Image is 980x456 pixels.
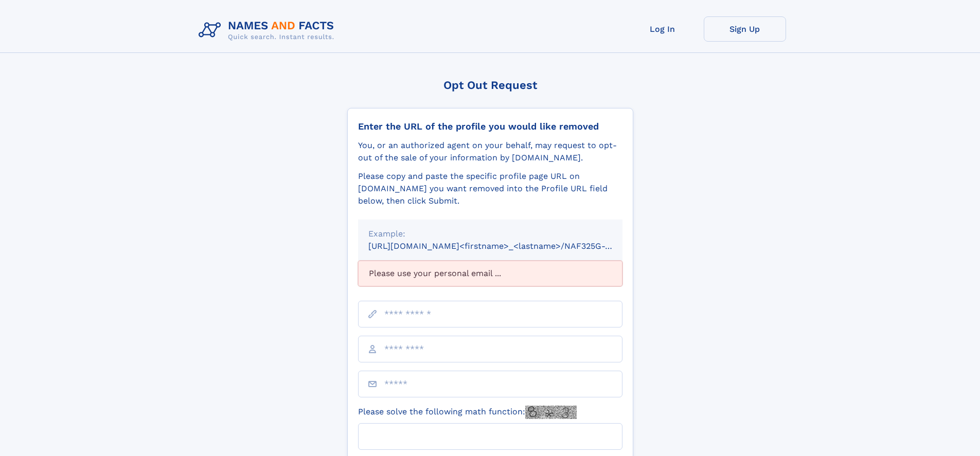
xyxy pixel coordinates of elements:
div: Please use your personal email ... [358,261,622,286]
div: Please copy and paste the specific profile page URL on [DOMAIN_NAME] you want removed into the Pr... [358,170,622,207]
label: Please solve the following math function: [358,406,577,419]
a: Sign Up [704,16,786,42]
div: Example: [368,228,612,240]
div: Opt Out Request [347,79,633,92]
small: [URL][DOMAIN_NAME]<firstname>_<lastname>/NAF325G-xxxxxxxx [368,241,642,251]
div: You, or an authorized agent on your behalf, may request to opt-out of the sale of your informatio... [358,139,622,164]
img: Logo Names and Facts [194,16,343,44]
a: Log In [621,16,704,42]
div: Enter the URL of the profile you would like removed [358,121,622,132]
